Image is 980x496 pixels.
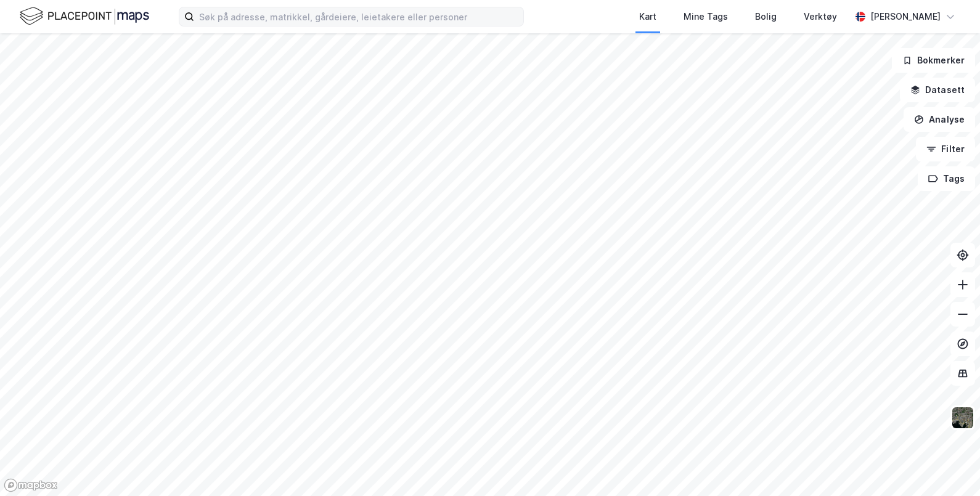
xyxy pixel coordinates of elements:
[684,9,728,24] div: Mine Tags
[870,9,941,24] div: [PERSON_NAME]
[918,437,980,496] iframe: Chat Widget
[755,9,777,24] div: Bolig
[804,9,837,24] div: Verktøy
[194,7,523,26] input: Søk på adresse, matrikkel, gårdeiere, leietakere eller personer
[20,6,149,27] img: logo.f888ab2527a4732fd821a326f86c7f29.svg
[639,9,656,24] div: Kart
